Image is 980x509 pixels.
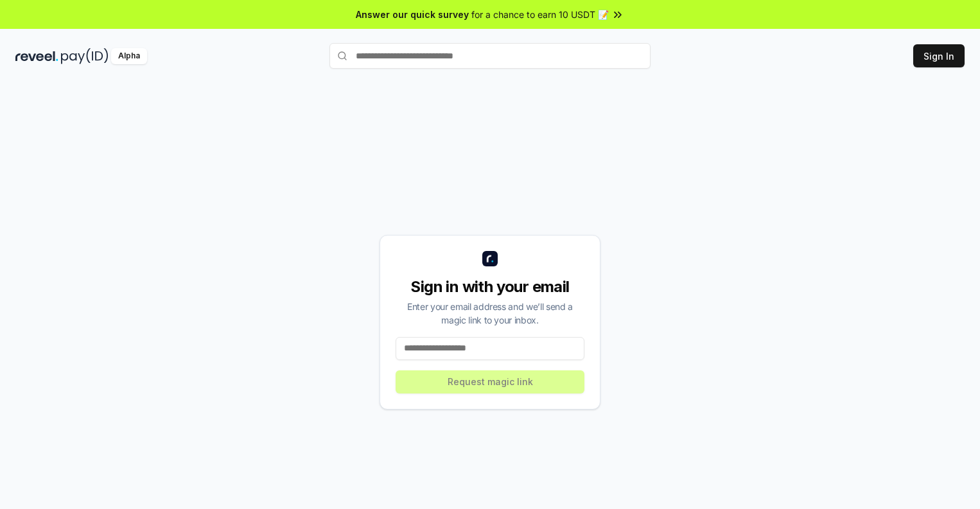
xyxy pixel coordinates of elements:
[15,48,58,64] img: reveel_dark
[61,48,109,64] img: pay_id
[396,300,584,327] div: Enter your email address and we’ll send a magic link to your inbox.
[471,8,609,21] span: for a chance to earn 10 USDT 📝
[396,277,584,297] div: Sign in with your email
[913,44,965,67] button: Sign In
[111,48,147,64] div: Alpha
[356,8,469,21] span: Answer our quick survey
[482,251,498,266] img: logo_small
